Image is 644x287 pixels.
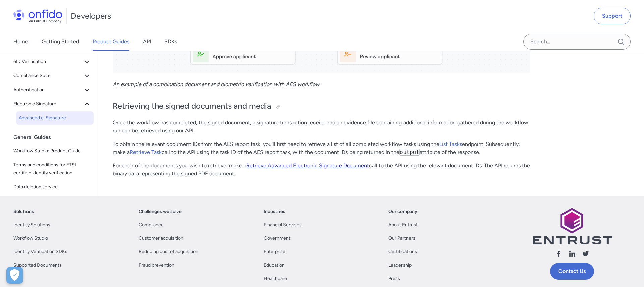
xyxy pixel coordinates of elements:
[139,221,164,229] a: Compliance
[139,208,182,216] a: Challenges we solve
[264,261,285,269] a: Education
[13,221,50,229] a: Identity Solutions
[139,261,174,269] a: Fraud prevention
[93,32,129,51] a: Product Guides
[143,32,151,51] a: API
[13,161,91,177] span: Terms and conditions for ETSI certified identity verification
[11,158,94,180] a: Terms and conditions for ETSI certified identity verification
[550,263,594,280] a: Contact Us
[11,97,94,111] button: Electronic Signature
[555,250,563,258] svg: Follow us facebook
[13,234,48,242] a: Workflow Studio
[11,55,94,68] button: eID Verification
[13,72,83,80] span: Compliance Suite
[16,111,94,125] a: Advanced e-Signature
[439,141,462,147] a: List Tasks
[13,248,67,256] a: Identity Verification SDKs
[139,234,183,242] a: Customer acquisition
[13,131,96,144] div: General Guides
[113,140,530,156] p: To obtain the relevant document IDs from the AES report task, you'll first need to retrieve a lis...
[6,267,23,284] div: Cookie Preferences
[388,208,417,216] a: Our company
[13,9,62,23] img: Onfido Logo
[388,248,417,256] a: Certifications
[594,8,631,24] a: Support
[42,32,79,51] a: Getting Started
[19,114,91,122] span: Advanced e-Signature
[13,86,83,94] span: Authentication
[264,208,285,216] a: Industries
[13,32,28,51] a: Home
[13,261,62,269] a: Supported Documents
[388,261,412,269] a: Leadership
[264,234,290,242] a: Government
[13,100,83,108] span: Electronic Signature
[555,250,563,260] a: Follow us facebook
[532,208,612,245] img: Entrust logo
[71,11,111,21] h1: Developers
[568,250,576,260] a: Follow us linkedin
[13,147,91,155] span: Workflow Studio: Product Guide
[113,119,530,135] p: Once the workflow has completed, the signed document, a signature transaction receipt and an evid...
[11,144,94,158] a: Workflow Studio: Product Guide
[388,275,400,283] a: Press
[13,58,83,66] span: eID Verification
[11,83,94,97] button: Authentication
[11,180,94,194] a: Data deletion service
[139,248,198,256] a: Reducing cost of acquisition
[11,69,94,82] button: Compliance Suite
[264,221,302,229] a: Financial Services
[6,267,23,284] button: Open Preferences
[399,149,420,156] code: output
[264,248,285,256] a: Enterprise
[113,162,530,178] p: For each of the documents you wish to retrieve, make a call to the API using the relevant documen...
[582,250,590,260] a: Follow us X (Twitter)
[388,234,415,242] a: Our Partners
[113,101,530,112] h2: Retrieving the signed documents and media
[11,194,94,216] a: Onfido US Biometric Privacy Laws notices and consent
[13,208,34,216] a: Solutions
[113,81,320,88] em: An example of a combination document and biometric verification with AES workflow
[568,250,576,258] svg: Follow us linkedin
[523,34,631,50] input: Onfido search input field
[264,275,287,283] a: Healthcare
[164,32,177,51] a: SDKs
[13,183,91,191] span: Data deletion service
[130,149,162,155] a: Retrieve Task
[388,221,418,229] a: About Entrust
[582,250,590,258] svg: Follow us X (Twitter)
[246,162,369,169] a: Retrieve Advanced Electronic Signature Document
